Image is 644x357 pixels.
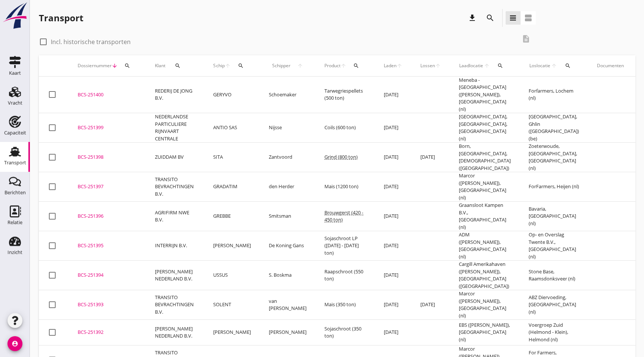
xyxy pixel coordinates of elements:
div: Transport [4,160,26,165]
td: ForFarmers, Heijen (nl) [520,172,588,202]
td: S. Boskma [260,261,315,290]
div: BCS-251398 [78,153,137,161]
td: Op- en Overslag Twente B.V., [GEOGRAPHIC_DATA] (nl) [520,231,588,261]
div: BCS-251397 [78,183,137,190]
td: Mais (1200 ton) [315,172,375,202]
td: Cargill Amerikahaven ([PERSON_NAME]), [GEOGRAPHIC_DATA] ([GEOGRAPHIC_DATA]) [450,261,520,290]
i: arrow_upward [551,63,558,69]
i: search [497,63,503,69]
span: Laadlocatie [459,62,483,69]
i: search [486,13,495,22]
td: NEDERLANDSE PARTICULIERE RIJNVAART CENTRALE [146,113,204,143]
div: Berichten [4,190,26,195]
td: [DATE] [375,231,411,261]
td: Sojaschroot (350 ton) [315,320,375,345]
i: search [565,63,571,69]
span: Brouwgerst (420 - 450 ton) [324,209,363,223]
td: De Koning Gans [260,231,315,261]
i: search [175,63,181,69]
i: account_circle [7,336,22,351]
td: [DATE] [411,143,450,172]
img: logo-small.a267ee39.svg [1,2,28,30]
td: GRADATIM [204,172,260,202]
td: Voergroep Zuid (Helmond - Klein), Helmond (nl) [520,320,588,345]
td: Bavaria, [GEOGRAPHIC_DATA] (nl) [520,202,588,231]
span: Grind (800 ton) [324,153,358,160]
span: Dossiernummer [78,62,112,69]
span: Laden [384,62,396,69]
div: Vracht [8,100,22,105]
td: [DATE] [411,290,450,320]
td: [DATE] [375,77,411,113]
i: arrow_upward [225,63,231,69]
td: Marcor ([PERSON_NAME]), [GEOGRAPHIC_DATA] (nl) [450,172,520,202]
td: USSUS [204,261,260,290]
td: Sojaschroot LP ([DATE] - [DATE] ton) [315,231,375,261]
i: search [238,63,244,69]
i: search [124,63,130,69]
td: Marcor ([PERSON_NAME]), [GEOGRAPHIC_DATA] (nl) [450,290,520,320]
span: Product [324,62,340,69]
td: GERYVO [204,77,260,113]
div: Relatie [7,220,22,225]
div: BCS-251393 [78,301,137,308]
i: arrow_upward [396,63,402,69]
i: arrow_downward [112,63,118,69]
i: download [468,13,477,22]
td: Smitsman [260,202,315,231]
td: Born, [GEOGRAPHIC_DATA], [DEMOGRAPHIC_DATA] ([GEOGRAPHIC_DATA]) [450,143,520,172]
td: Graansloot Kampen B.V., [GEOGRAPHIC_DATA] (nl) [450,202,520,231]
td: Mais (350 ton) [315,290,375,320]
td: Zantvoord [260,143,315,172]
div: BCS-251392 [78,329,137,336]
td: [DATE] [375,320,411,345]
td: [DATE] [375,261,411,290]
div: Klant [155,57,195,75]
td: [PERSON_NAME] NEDERLAND B.V. [146,320,204,345]
div: BCS-251396 [78,212,137,220]
td: ABZ Diervoeding, [GEOGRAPHIC_DATA] (nl) [520,290,588,320]
div: BCS-251400 [78,91,137,99]
td: Nijsse [260,113,315,143]
i: arrow_upward [340,63,346,69]
div: Inzicht [7,250,22,255]
td: INTERRIJN B.V. [146,231,204,261]
td: ANTIO SAS [204,113,260,143]
td: [GEOGRAPHIC_DATA], Ghlin ([GEOGRAPHIC_DATA]) (be) [520,113,588,143]
td: [PERSON_NAME] [204,320,260,345]
td: EBS ([PERSON_NAME]), [GEOGRAPHIC_DATA] (nl) [450,320,520,345]
td: TRANSITO BEVRACHTINGEN B.V. [146,290,204,320]
span: Lossen [420,62,435,69]
td: [DATE] [375,172,411,202]
div: Kaart [9,71,21,75]
i: arrow_upward [435,63,441,69]
td: Schoemaker [260,77,315,113]
td: [DATE] [375,113,411,143]
td: den Herder [260,172,315,202]
td: Tarwegriespellets (500 ton) [315,77,375,113]
i: arrow_upward [294,63,307,69]
div: BCS-251399 [78,124,137,131]
td: Forfarmers, Lochem (nl) [520,77,588,113]
div: BCS-251395 [78,242,137,249]
td: Stone Base, Raamsdonksveer (nl) [520,261,588,290]
td: [PERSON_NAME] [204,231,260,261]
td: van [PERSON_NAME] [260,290,315,320]
td: Meneba - [GEOGRAPHIC_DATA] ([PERSON_NAME]), [GEOGRAPHIC_DATA] (nl) [450,77,520,113]
td: REDERIJ DE JONG B.V. [146,77,204,113]
div: Transport [39,12,83,24]
div: Documenten [597,62,624,69]
i: view_headline [508,13,517,22]
label: Incl. historische transporten [51,38,131,46]
td: [DATE] [375,143,411,172]
td: [PERSON_NAME] NEDERLAND B.V. [146,261,204,290]
td: SITA [204,143,260,172]
span: Schip [213,62,225,69]
td: [GEOGRAPHIC_DATA], [GEOGRAPHIC_DATA], [GEOGRAPHIC_DATA] (nl) [450,113,520,143]
div: Capaciteit [4,130,26,135]
i: arrow_upward [483,63,490,69]
td: GREBBE [204,202,260,231]
span: Loslocatie [529,62,551,69]
td: TRANSITO BEVRACHTINGEN B.V. [146,172,204,202]
i: view_agenda [524,13,533,22]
